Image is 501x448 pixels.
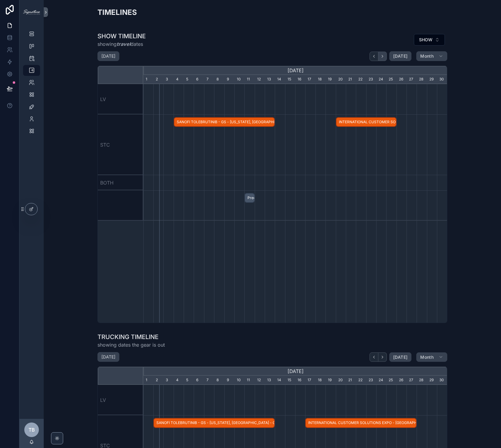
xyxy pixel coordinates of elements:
[245,193,254,203] span: Precision 7 - CONFIRMED
[356,376,366,385] div: 22
[19,24,44,144] div: scrollable content
[315,75,325,84] div: 18
[420,53,434,59] span: Month
[97,40,146,48] span: showing dates
[295,376,305,385] div: 16
[366,376,376,385] div: 23
[174,75,184,84] div: 4
[397,376,407,385] div: 26
[407,75,417,84] div: 27
[98,175,143,190] div: BOTH
[174,117,274,127] span: SANOFI TOLEBRUTINIB - GS - [US_STATE], [GEOGRAPHIC_DATA] - CONFIRMED
[98,114,143,175] div: STC
[97,32,146,40] h1: SHOW TIMELINE
[437,376,447,385] div: 30
[153,376,163,385] div: 2
[23,10,40,15] img: App logo
[214,75,224,84] div: 8
[305,418,417,428] div: INTERNATIONAL CUSTOMER SOLUTIONS EXPO - Orlando, FL - CONFIRMED
[295,75,305,84] div: 16
[97,341,165,348] span: showing dates the gear is out
[184,376,194,385] div: 5
[98,84,143,114] div: LV
[143,367,447,376] div: [DATE]
[255,75,265,84] div: 12
[275,376,285,385] div: 14
[336,117,396,127] span: INTERNATIONAL CUSTOMER SOLUTIONS EXPO - [GEOGRAPHIC_DATA], [GEOGRAPHIC_DATA] - CONFIRMED
[97,333,165,341] h1: TRUCKING TIMELINE
[306,418,416,428] span: INTERNATIONAL CUSTOMER SOLUTIONS EXPO - [GEOGRAPHIC_DATA], [GEOGRAPHIC_DATA] - CONFIRMED
[244,75,254,84] div: 11
[143,376,153,385] div: 1
[305,75,315,84] div: 17
[184,75,194,84] div: 5
[29,426,35,433] span: TB
[393,355,407,360] span: [DATE]
[389,51,411,61] button: [DATE]
[194,75,204,84] div: 6
[336,376,346,385] div: 20
[204,75,214,84] div: 7
[346,75,356,84] div: 21
[376,75,386,84] div: 24
[305,376,315,385] div: 17
[336,75,346,84] div: 20
[101,354,115,360] h2: [DATE]
[163,75,173,84] div: 3
[437,75,447,84] div: 30
[417,75,427,84] div: 28
[244,193,254,203] div: Precision 7 - CONFIRMED
[416,51,447,61] button: Month
[174,376,184,385] div: 4
[153,75,163,84] div: 2
[346,376,356,385] div: 21
[325,75,336,84] div: 19
[163,376,173,385] div: 3
[376,376,386,385] div: 24
[393,53,407,59] span: [DATE]
[255,376,265,385] div: 12
[389,352,411,362] button: [DATE]
[224,376,234,385] div: 9
[204,376,214,385] div: 7
[417,376,427,385] div: 28
[386,75,396,84] div: 25
[336,117,397,127] div: INTERNATIONAL CUSTOMER SOLUTIONS EXPO - Orlando, FL - CONFIRMED
[265,75,275,84] div: 13
[315,376,325,385] div: 18
[397,75,407,84] div: 26
[97,7,137,17] h2: TIMELINES
[414,34,445,46] button: Select Button
[386,376,396,385] div: 25
[98,385,143,415] div: LV
[154,418,274,428] span: SANOFI TOLEBRUTINIB - GS - [US_STATE], [GEOGRAPHIC_DATA] - CONFIRMED
[224,75,234,84] div: 9
[214,376,224,385] div: 8
[174,117,275,127] div: SANOFI TOLEBRUTINIB - GS - New York, NY - CONFIRMED
[420,355,434,360] span: Month
[325,376,336,385] div: 19
[419,37,432,43] span: SHOW
[234,376,244,385] div: 10
[356,75,366,84] div: 22
[244,376,254,385] div: 11
[275,75,285,84] div: 14
[366,75,376,84] div: 23
[285,75,295,84] div: 15
[407,376,417,385] div: 27
[194,376,204,385] div: 6
[143,66,447,75] div: [DATE]
[101,53,115,59] h2: [DATE]
[416,352,447,362] button: Month
[265,376,275,385] div: 13
[427,75,437,84] div: 29
[117,41,131,47] em: travel
[153,418,275,428] div: SANOFI TOLEBRUTINIB - GS - New York, NY - CONFIRMED
[285,376,295,385] div: 15
[143,75,153,84] div: 1
[234,75,244,84] div: 10
[427,376,437,385] div: 29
